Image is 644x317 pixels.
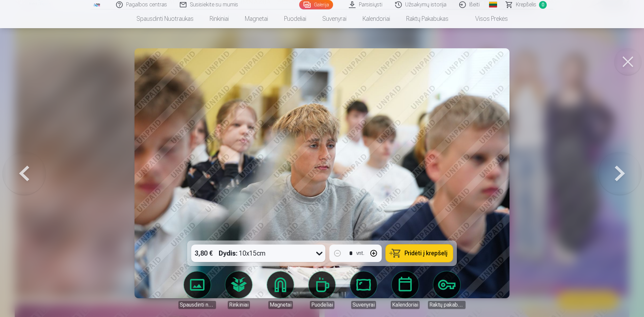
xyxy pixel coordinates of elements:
div: Raktų pakabukas [428,301,466,309]
span: Pridėti į krepšelį [405,250,447,256]
a: Suvenyrai [314,9,355,28]
div: Suvenyrai [351,301,376,309]
a: Visos prekės [457,9,516,28]
img: /fa2 [93,3,101,7]
a: Puodeliai [303,271,341,309]
div: Puodeliai [310,301,334,309]
div: vnt. [356,249,364,257]
strong: Dydis : [219,249,237,258]
a: Magnetai [262,271,299,309]
div: Magnetai [268,301,293,309]
a: Kalendoriai [386,271,424,309]
div: Spausdinti nuotraukas [178,301,216,309]
a: Spausdinti nuotraukas [178,271,216,309]
a: Suvenyrai [345,271,382,309]
a: Spausdinti nuotraukas [128,9,202,28]
div: 10x15cm [219,245,266,262]
div: Rinkiniai [228,301,250,309]
div: Kalendoriai [391,301,420,309]
a: Magnetai [237,9,276,28]
a: Puodeliai [276,9,314,28]
span: Krepšelis [516,1,536,9]
a: Rinkiniai [202,9,237,28]
a: Raktų pakabukas [428,271,466,309]
button: Pridėti į krepšelį [386,245,453,262]
span: 0 [539,1,547,9]
a: Raktų pakabukas [398,9,457,28]
a: Kalendoriai [355,9,398,28]
a: Rinkiniai [220,271,258,309]
div: 3,80 € [191,245,216,262]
